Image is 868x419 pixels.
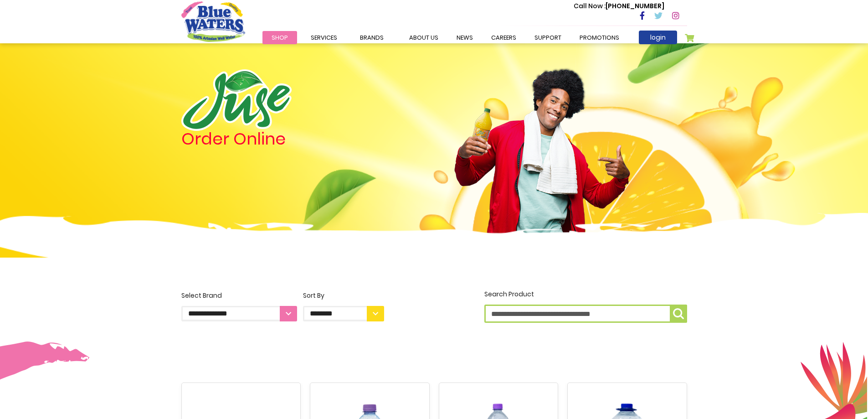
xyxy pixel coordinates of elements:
[181,291,297,321] label: Select Brand
[639,31,677,44] a: login
[484,290,687,323] label: Search Product
[453,52,631,248] img: man.png
[570,31,628,44] a: Promotions
[303,306,384,321] select: Sort By
[673,308,684,319] img: search-icon.png
[574,1,606,10] span: Call Now :
[360,33,384,42] span: Brands
[181,131,384,147] h4: Order Online
[181,69,292,131] img: logo
[447,31,482,44] a: News
[181,306,297,321] select: Select Brand
[311,33,337,42] span: Services
[484,305,687,323] input: Search Product
[400,31,447,44] a: about us
[272,33,288,42] span: Shop
[525,31,570,44] a: support
[574,1,664,11] p: [PHONE_NUMBER]
[181,1,245,41] a: store logo
[303,291,384,300] div: Sort By
[670,305,687,323] button: Search Product
[482,31,525,44] a: careers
